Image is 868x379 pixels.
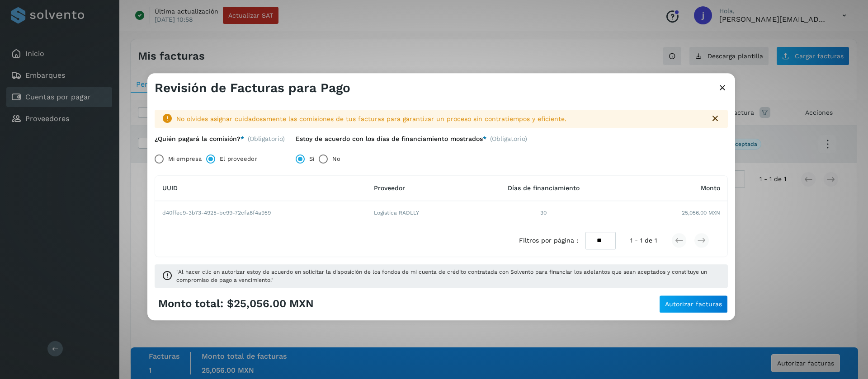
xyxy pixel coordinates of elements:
span: 1 - 1 de 1 [630,236,657,245]
span: Proveedor [374,185,405,192]
label: No [332,150,340,168]
span: Monto total: [158,298,223,311]
label: Estoy de acuerdo con los días de financiamiento mostrados [296,135,486,143]
button: Autorizar facturas [659,295,728,313]
div: No olvides asignar cuidadosamente las comisiones de tus facturas para garantizar un proceso sin c... [176,114,703,124]
td: 30 [469,201,618,225]
span: Filtros por página : [519,236,578,245]
label: ¿Quién pagará la comisión? [155,135,244,143]
span: Días de financiamiento [508,185,580,192]
td: d40ffec9-3b73-4925-bc99-72cfa8f4a959 [155,201,367,225]
span: Autorizar facturas [665,301,722,307]
label: Mi empresa [168,150,202,168]
h3: Revisión de Facturas para Pago [155,80,350,96]
td: Logística RADLLY [367,201,469,225]
span: $25,056.00 MXN [227,298,314,311]
span: 25,056.00 MXN [682,209,720,217]
label: El proveedor [220,150,257,168]
span: UUID [162,185,178,192]
span: Monto [701,185,720,192]
span: (Obligatorio) [490,135,527,146]
span: "Al hacer clic en autorizar estoy de acuerdo en solicitar la disposición de los fondos de mi cuen... [176,268,721,284]
span: (Obligatorio) [248,135,285,143]
label: Sí [309,150,314,168]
